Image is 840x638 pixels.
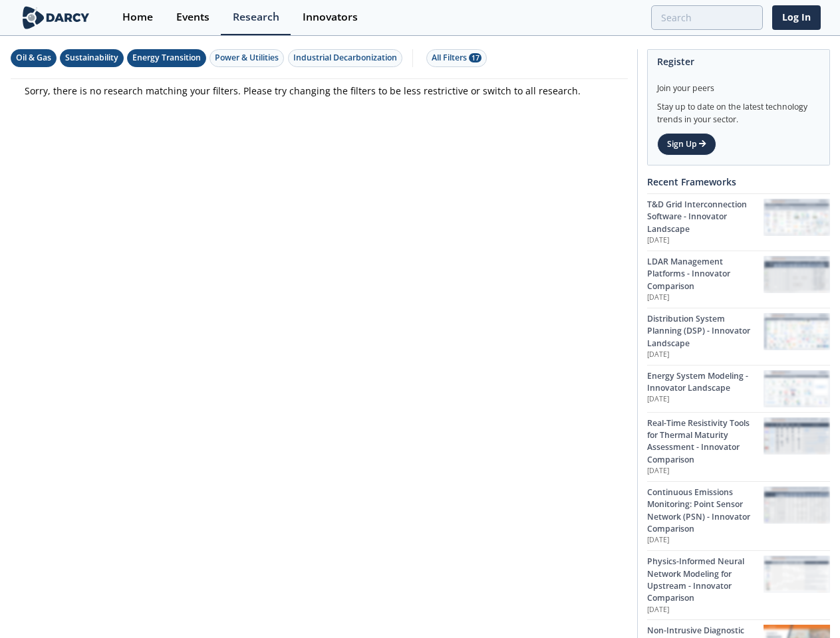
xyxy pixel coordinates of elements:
div: Stay up to date on the latest technology trends in your sector. [657,94,820,126]
div: All Filters [432,52,482,64]
div: Recent Frameworks [647,170,830,193]
a: Continuous Emissions Monitoring: Point Sensor Network (PSN) - Innovator Comparison [DATE] Continu... [647,481,830,550]
a: LDAR Management Platforms - Innovator Comparison [DATE] LDAR Management Platforms - Innovator Com... [647,251,830,308]
button: Power & Utilities [210,49,284,67]
p: [DATE] [647,235,764,246]
a: Sign Up [657,133,716,156]
p: [DATE] [647,292,764,303]
button: All Filters 17 [426,49,487,67]
a: Physics-Informed Neural Network Modeling for Upstream - Innovator Comparison [DATE] Physics-Infor... [647,550,830,619]
div: Events [176,12,210,23]
p: [DATE] [647,535,764,546]
div: Continuous Emissions Monitoring: Point Sensor Network (PSN) - Innovator Comparison [647,486,764,536]
div: Sustainability [65,52,118,64]
div: T&D Grid Interconnection Software - Innovator Landscape [647,199,764,235]
div: Industrial Decarbonization [293,52,397,64]
div: Innovators [303,12,358,23]
button: Sustainability [60,49,124,67]
a: Distribution System Planning (DSP) - Innovator Landscape [DATE] Distribution System Planning (DSP... [647,308,830,365]
div: Join your peers [657,73,820,94]
div: Distribution System Planning (DSP) - Innovator Landscape [647,313,764,350]
button: Oil & Gas [11,49,57,67]
p: [DATE] [647,605,764,615]
p: [DATE] [647,394,764,405]
div: Physics-Informed Neural Network Modeling for Upstream - Innovator Comparison [647,556,764,605]
a: Energy System Modeling - Innovator Landscape [DATE] Energy System Modeling - Innovator Landscape ... [647,365,830,412]
a: Log In [772,5,821,30]
p: Sorry, there is no research matching your filters. Please try changing the filters to be less res... [25,84,614,98]
img: logo-wide.svg [20,6,92,29]
a: T&D Grid Interconnection Software - Innovator Landscape [DATE] T&D Grid Interconnection Software ... [647,193,830,251]
div: Register [657,50,820,73]
div: Energy Transition [132,52,201,64]
a: Real-Time Resistivity Tools for Thermal Maturity Assessment - Innovator Comparison [DATE] Real-Ti... [647,412,830,481]
div: LDAR Management Platforms - Innovator Comparison [647,256,764,292]
p: [DATE] [647,350,764,360]
div: Research [233,12,279,23]
button: Energy Transition [127,49,206,67]
input: Advanced Search [651,5,763,30]
div: Oil & Gas [16,52,51,64]
div: Energy System Modeling - Innovator Landscape [647,370,764,395]
span: 17 [469,53,482,62]
p: [DATE] [647,466,764,477]
div: Power & Utilities [215,52,279,64]
div: Home [122,12,153,23]
div: Real-Time Resistivity Tools for Thermal Maturity Assessment - Innovator Comparison [647,417,764,467]
button: Industrial Decarbonization [288,49,402,67]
